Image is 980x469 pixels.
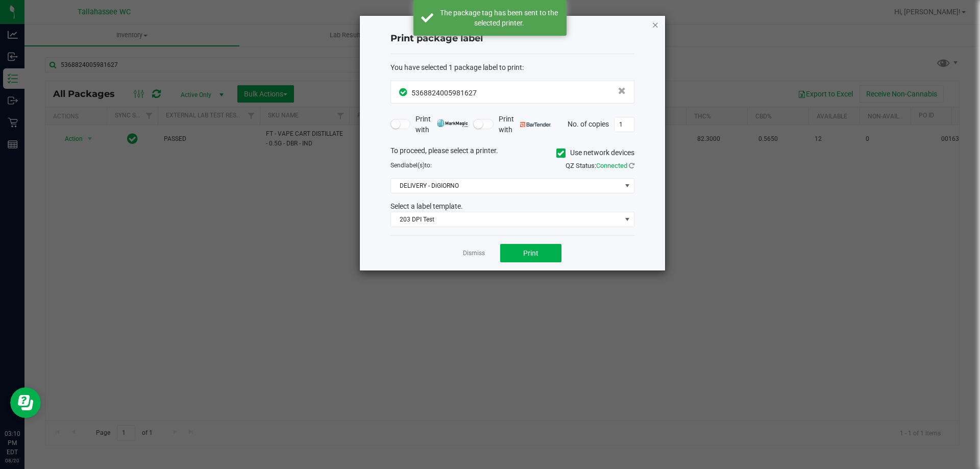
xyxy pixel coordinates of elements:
span: 5368824005981627 [411,89,477,97]
div: To proceed, please select a printer. [383,145,642,161]
span: Print with [499,114,551,135]
div: : [390,62,634,73]
span: Connected [596,162,627,169]
span: QZ Status: [566,162,634,169]
button: Print [500,244,561,262]
label: Use network devices [556,147,634,158]
span: DELIVERY - DiGIORNO [391,179,621,193]
span: label(s) [404,162,425,169]
a: Dismiss [463,249,485,258]
span: Print with [415,114,468,135]
iframe: Resource center [10,387,41,418]
img: mark_magic_cybra.png [437,119,468,127]
span: You have selected 1 package label to print [390,63,522,71]
span: Print [523,249,538,257]
span: In Sync [399,87,409,97]
span: Send to: [390,162,432,169]
span: 203 DPI Test [391,212,621,227]
h4: Print package label [390,32,634,45]
span: No. of copies [568,119,609,128]
div: The package tag has been sent to the selected printer. [439,8,559,28]
img: bartender.png [520,122,551,127]
div: Select a label template. [383,201,642,212]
